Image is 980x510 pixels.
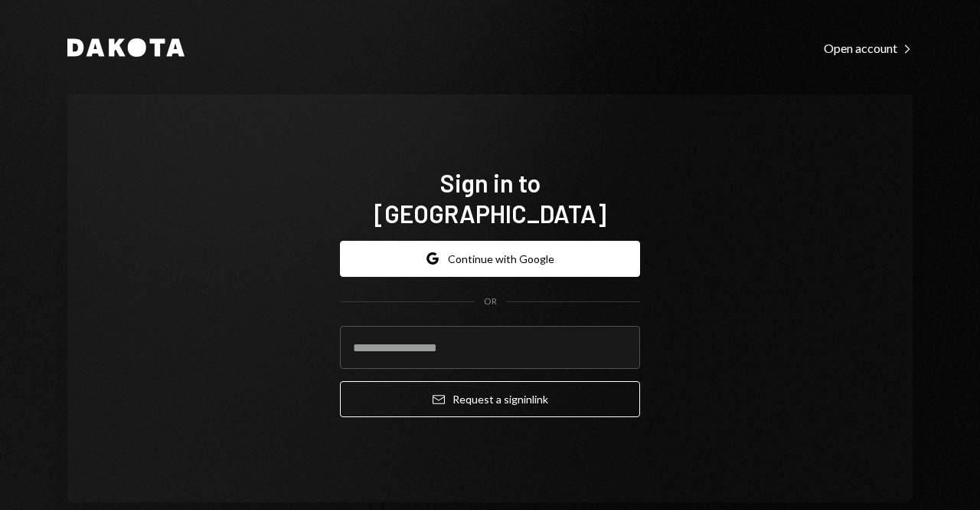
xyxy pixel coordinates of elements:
button: Request a signinlink [340,381,640,417]
button: Continue with Google [340,241,640,277]
div: Open account [824,41,913,56]
h1: Sign in to [GEOGRAPHIC_DATA] [340,167,640,229]
a: Open account [824,39,913,56]
div: OR [484,295,497,308]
